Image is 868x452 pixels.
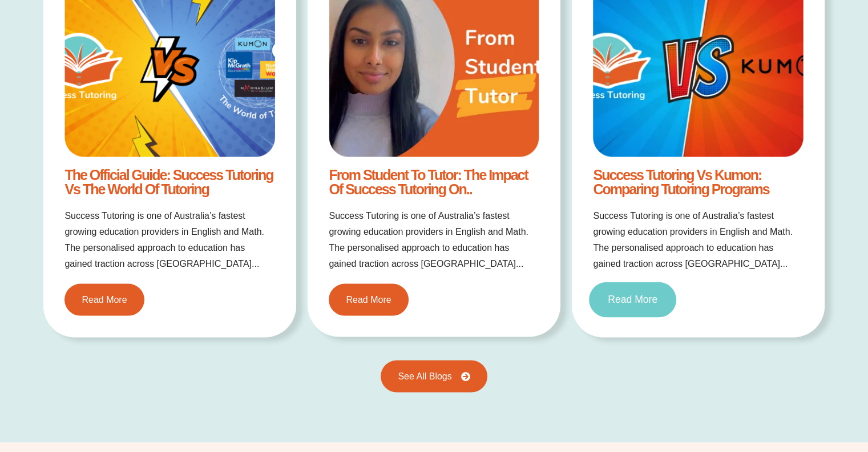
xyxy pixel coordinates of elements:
p: Success Tutoring is one of Australia’s fastest growing education providers in English and Math. T... [64,208,274,272]
a: Read More [64,283,144,315]
span: Read More [608,294,657,305]
a: Read More [329,283,408,315]
span: Read More [82,295,127,304]
a: See All Blogs [381,360,487,392]
span: See All Blogs [398,371,451,381]
p: Success Tutoring is one of Australia’s fastest growing education providers in English and Math. T... [329,208,539,272]
iframe: Chat Widget [678,323,868,452]
span: Read More [346,295,391,304]
a: Read More [589,282,676,317]
p: Success Tutoring is one of Australia’s fastest growing education providers in English and Math. T... [593,208,803,272]
a: From Student to Tutor: The Impact of Success Tutoring on.. [329,167,527,197]
a: Success Tutoring vs Kumon: Comparing Tutoring Programs [593,167,769,197]
a: The Official Guide: Success Tutoring vs The World of Tutoring [64,167,273,197]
